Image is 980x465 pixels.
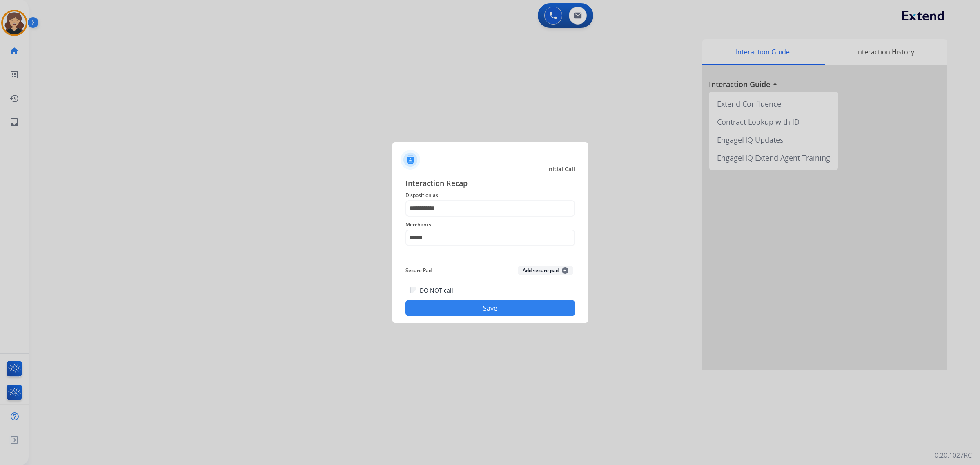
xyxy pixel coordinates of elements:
label: DO NOT call [420,286,453,295]
button: Save [405,300,575,316]
span: Secure Pad [405,266,432,275]
img: contactIcon [401,150,420,170]
span: + [562,267,568,274]
img: contact-recap-line.svg [405,256,575,256]
span: Interaction Recap [405,177,575,190]
span: Initial Call [547,165,575,173]
button: Add secure pad+ [518,266,573,275]
p: 0.20.1027RC [935,450,972,460]
span: Merchants [405,220,575,230]
span: Disposition as [405,190,575,200]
